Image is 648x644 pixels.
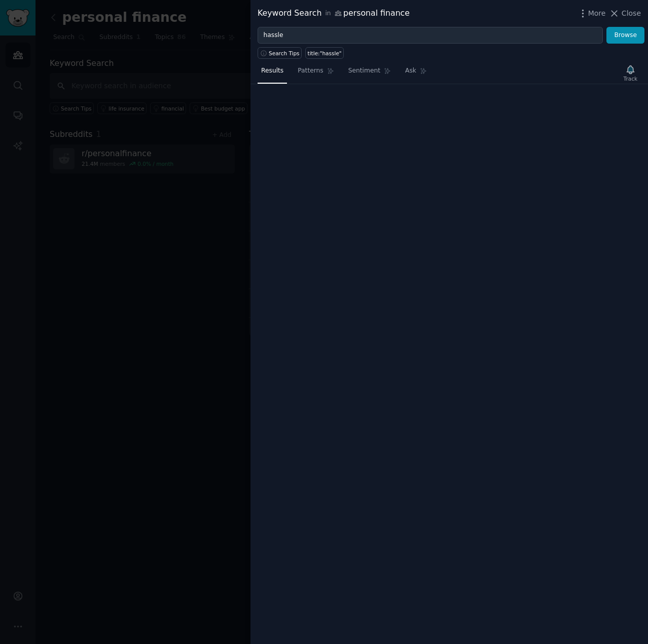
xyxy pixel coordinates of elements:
a: Patterns [294,63,337,84]
button: More [578,8,606,19]
span: Patterns [298,66,323,76]
span: Close [622,8,641,19]
input: Try a keyword related to your business [258,27,603,44]
span: More [588,8,606,19]
button: Search Tips [258,47,302,59]
span: Ask [405,66,416,76]
a: Sentiment [345,63,394,84]
div: Keyword Search personal finance [258,7,410,20]
button: Browse [606,27,644,44]
span: Results [261,66,283,76]
button: Close [609,8,641,19]
span: in [325,9,331,18]
span: Sentiment [348,66,380,76]
a: Results [258,63,287,84]
div: title:"hassle" [308,50,342,57]
a: Ask [402,63,430,84]
a: title:"hassle" [305,47,344,59]
span: Search Tips [269,50,300,57]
